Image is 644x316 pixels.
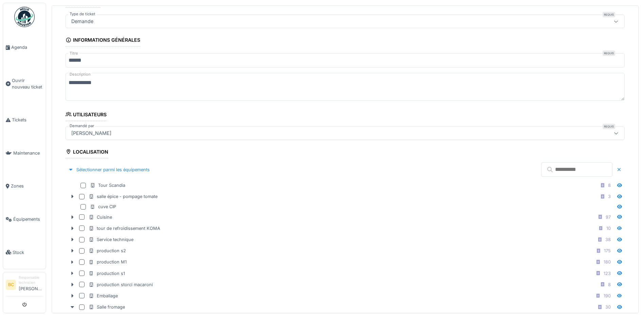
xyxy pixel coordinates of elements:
[89,293,118,299] div: Emballage
[89,236,133,243] div: Service technique
[603,51,615,56] div: Requis
[606,214,611,220] div: 97
[68,70,92,79] label: Description
[89,248,126,254] div: production s2
[604,293,611,299] div: 190
[6,280,16,290] li: BC
[68,123,95,129] label: Demandé par
[11,44,43,51] span: Agenda
[89,304,125,310] div: Salle fromage
[68,11,97,17] label: Type de ticket
[603,124,615,129] div: Requis
[66,110,107,121] div: Utilisateurs
[89,259,127,265] div: production M1
[3,203,46,236] a: Équipements
[89,214,112,220] div: Cuisine
[608,281,611,288] div: 8
[13,216,43,222] span: Équipements
[66,165,152,174] div: Sélectionner parmi les équipements
[19,275,43,285] div: Responsable technicien
[604,270,611,277] div: 123
[89,270,125,277] div: production s1
[608,193,611,200] div: 3
[3,31,46,64] a: Agenda
[3,137,46,170] a: Maintenance
[606,225,611,232] div: 10
[3,170,46,203] a: Zones
[19,275,43,295] li: [PERSON_NAME]
[605,236,611,243] div: 38
[13,150,43,156] span: Maintenance
[13,249,43,256] span: Stock
[3,103,46,137] a: Tickets
[66,35,140,46] div: Informations générales
[89,225,160,232] div: tour de refroidissement KOMA
[12,77,43,90] span: Ouvrir nouveau ticket
[11,183,43,189] span: Zones
[603,12,615,17] div: Requis
[89,193,158,200] div: salle épice - pompage tomate
[608,182,611,189] div: 8
[3,64,46,104] a: Ouvrir nouveau ticket
[89,281,153,288] div: production storci macaroni
[69,130,114,137] div: [PERSON_NAME]
[604,248,611,254] div: 175
[68,51,79,56] label: Titre
[6,275,43,296] a: BC Responsable technicien[PERSON_NAME]
[12,117,43,123] span: Tickets
[69,18,96,25] div: Demande
[3,236,46,269] a: Stock
[14,7,35,27] img: Badge_color-CXgf-gQk.svg
[66,147,108,158] div: Localisation
[605,304,611,310] div: 30
[604,259,611,265] div: 180
[90,182,125,189] div: Tour Scandia
[90,203,116,210] div: cuve CIP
